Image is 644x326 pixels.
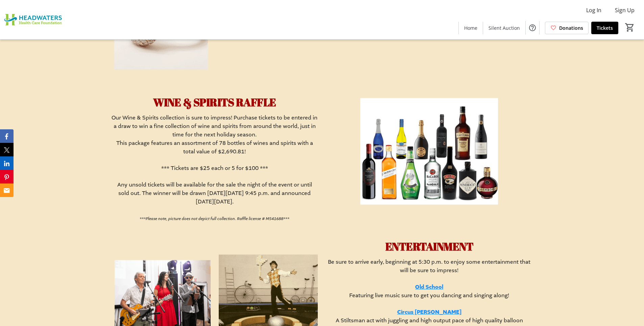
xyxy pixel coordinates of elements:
[415,283,443,291] a: Old School
[488,24,520,31] span: Silent Auction
[112,114,317,138] span: Our Wine & Spirits collection is sure to impress! Purchase tickets to be entered in a draw to win...
[140,216,289,222] em: ***Please note, picture does not depict full collection. Raffle license # M541688***
[545,22,589,34] a: Donations
[597,24,613,31] span: Tickets
[464,24,477,31] span: Home
[397,308,461,316] a: Circus [PERSON_NAME]
[117,181,312,205] span: Any unsold tickets will be available for the sale the night of the event or until sold out. The w...
[559,24,583,31] span: Donations
[349,292,509,299] span: Featuring live music sure to get you dancing and singing along!
[385,239,474,254] span: ENTERTAINMENT
[610,5,640,16] button: Sign Up
[586,6,601,14] span: Log In
[153,95,276,109] span: WINE & SPIRITS RAFFLE
[4,3,64,37] img: Headwaters Health Care Foundation's Logo
[116,139,313,155] span: This package features an assortment of 78 bottles of wines and spirits with a total value of $2,6...
[581,5,607,16] button: Log In
[526,21,539,35] button: Help
[161,165,268,172] span: *** Tickets are $25 each or 5 for $100 ***
[483,22,525,34] a: Silent Auction
[591,22,618,34] a: Tickets
[459,22,483,34] a: Home
[328,258,530,274] span: Be sure to arrive early, beginning at 5:30 p.m. to enjoy some entertainment that will be sure to ...
[624,21,636,34] button: Cart
[615,6,635,14] span: Sign Up
[326,94,532,211] img: undefined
